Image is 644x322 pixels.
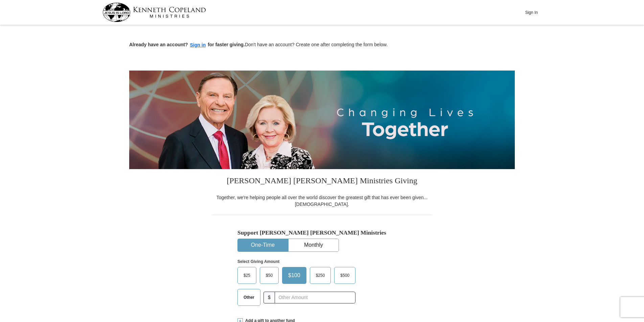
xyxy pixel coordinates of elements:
strong: Select Giving Amount [237,259,279,264]
button: One-Time [238,239,288,251]
p: Don't have an account? Create one after completing the form below. [129,41,515,49]
strong: Already have an account? for faster giving. [129,42,245,47]
div: Together, we're helping people all over the world discover the greatest gift that has ever been g... [212,194,432,208]
button: Sign In [521,7,542,18]
img: kcm-header-logo.svg [102,3,206,22]
span: $250 [313,270,328,280]
h3: [PERSON_NAME] [PERSON_NAME] Ministries Giving [212,169,432,194]
button: Monthly [289,239,339,251]
span: $100 [285,270,304,280]
h5: Support [PERSON_NAME] [PERSON_NAME] Ministries [237,229,407,236]
button: Sign in [188,41,208,49]
span: Other [240,292,258,302]
input: Other Amount [275,292,355,303]
span: $25 [240,270,254,280]
span: $ [263,292,275,303]
span: $500 [337,270,353,280]
span: $50 [262,270,276,280]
